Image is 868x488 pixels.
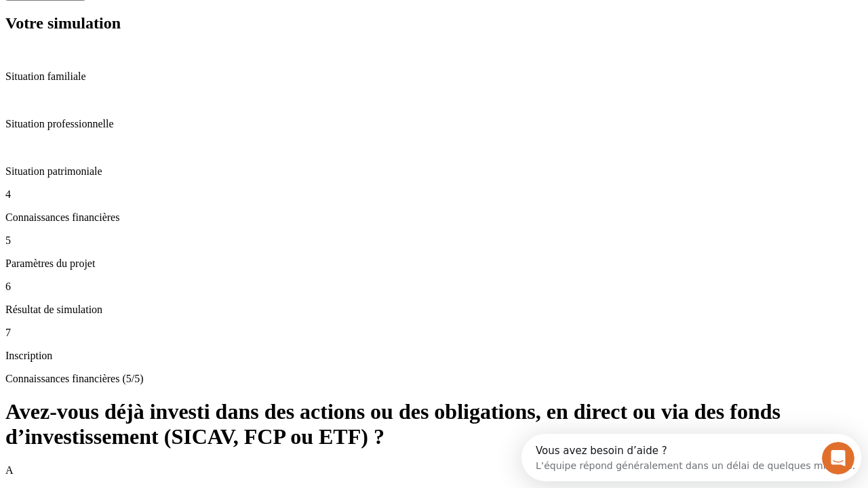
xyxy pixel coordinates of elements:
p: 7 [5,327,863,339]
p: Connaissances financières (5/5) [5,373,863,385]
p: Connaissances financières [5,211,863,224]
iframe: Intercom live chat discovery launcher [521,434,861,481]
div: Vous avez besoin d’aide ? [14,12,334,22]
p: Situation familiale [5,70,863,83]
h1: Avez-vous déjà investi dans des actions ou des obligations, en direct ou via des fonds d’investis... [5,399,863,449]
div: Ouvrir le Messenger Intercom [5,5,374,43]
div: L’équipe répond généralement dans un délai de quelques minutes. [14,22,334,37]
p: Situation professionnelle [5,118,863,130]
p: 6 [5,281,863,293]
iframe: Intercom live chat [822,442,854,474]
p: A [5,464,863,476]
p: Résultat de simulation [5,304,863,316]
p: 5 [5,235,863,247]
p: Situation patrimoniale [5,165,863,178]
h2: Votre simulation [5,14,863,33]
p: Paramètres du projet [5,258,863,270]
p: Inscription [5,350,863,362]
p: 4 [5,188,863,201]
